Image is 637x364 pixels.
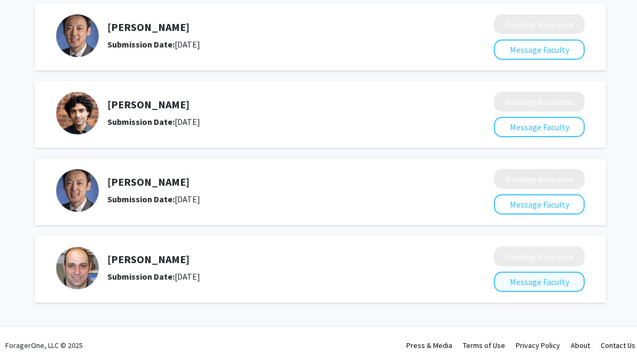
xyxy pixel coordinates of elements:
[56,92,99,134] img: Profile Picture
[107,98,437,111] h5: [PERSON_NAME]
[107,270,437,283] div: [DATE]
[494,276,585,287] a: Message Faculty
[494,44,585,55] a: Message Faculty
[494,194,585,215] button: Message Faculty
[494,117,585,137] button: Message Faculty
[494,247,585,266] button: Pending Response
[494,14,585,34] button: Pending Response
[494,122,585,132] a: Message Faculty
[494,272,585,292] button: Message Faculty
[494,92,585,112] button: Pending Response
[107,115,437,128] div: [DATE]
[56,169,99,212] img: Profile Picture
[107,194,175,204] b: Submission Date:
[107,39,175,50] b: Submission Date:
[56,247,99,289] img: Profile Picture
[463,341,505,350] a: Terms of Use
[107,176,437,188] h5: [PERSON_NAME]
[8,316,45,356] iframe: Chat
[107,271,175,282] b: Submission Date:
[107,253,437,266] h5: [PERSON_NAME]
[56,14,99,57] img: Profile Picture
[5,327,83,364] div: ForagerOne, LLC © 2025
[107,38,437,51] div: [DATE]
[107,193,437,205] div: [DATE]
[494,199,585,210] a: Message Faculty
[516,341,560,350] a: Privacy Policy
[601,341,635,350] a: Contact Us
[494,169,585,189] button: Pending Response
[406,341,452,350] a: Press & Media
[107,21,437,34] h5: [PERSON_NAME]
[107,116,175,127] b: Submission Date:
[571,341,590,350] a: About
[494,39,585,60] button: Message Faculty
